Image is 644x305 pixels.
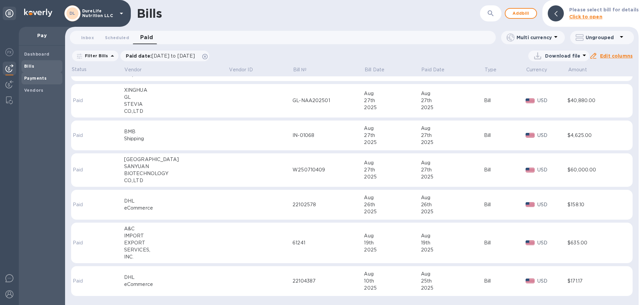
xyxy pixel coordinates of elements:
div: $40,880.00 [568,97,622,104]
div: CO.,LTD [124,108,229,115]
div: W250710409 [292,166,364,173]
div: Aug [364,125,421,132]
p: Paid [73,97,100,104]
div: 61241 [292,239,364,246]
p: Filter Bills [82,53,108,59]
div: Bill [484,278,526,285]
div: 26th [421,201,484,208]
button: Addbill [505,8,537,19]
span: Vendor ID [229,66,261,73]
div: 22104387 [292,278,364,285]
div: IN-01068 [292,132,364,139]
img: USD [526,133,535,138]
p: Paid [73,166,100,173]
div: Aug [364,271,421,278]
div: 2025 [421,173,484,180]
div: Bill [484,239,526,246]
div: BIOTECHNOLOGY [124,170,229,177]
img: USD [526,202,535,207]
p: Download file [545,53,580,59]
div: Paid date:[DATE] to [DATE] [120,51,210,61]
p: Vendor ID [229,66,253,73]
div: STEVIA [124,101,229,108]
p: Paid [73,239,100,246]
div: 2025 [364,208,421,215]
img: USD [526,98,535,103]
span: Amount [568,66,596,73]
div: Aug [364,159,421,166]
h1: Bills [137,6,162,20]
p: USD [537,239,568,246]
div: 27th [421,97,484,104]
span: Inbox [81,34,94,41]
div: 2025 [364,173,421,180]
p: USD [537,132,568,139]
div: Aug [421,159,484,166]
p: Multi currency [517,34,552,41]
img: Logo [24,9,52,17]
div: Bill [484,97,526,104]
div: eCommerce [124,205,229,212]
div: $171.17 [568,278,622,285]
div: DHL [124,274,229,281]
div: 19th [364,239,421,246]
p: Paid [73,201,100,208]
span: Type [485,66,505,73]
div: A&C [124,225,229,232]
div: 27th [364,166,421,173]
div: CO.,LTD [124,177,229,184]
b: Please select bill for details [569,7,639,12]
div: 2025 [421,208,484,215]
span: Paid [140,33,153,42]
div: Aug [421,232,484,239]
div: XINGHUA [124,87,229,94]
p: USD [537,278,568,285]
div: $60,000.00 [568,166,622,173]
p: USD [537,166,568,173]
p: Vendor [124,66,142,73]
p: Paid date : [126,53,199,59]
p: Bill № [293,66,307,73]
p: Bill Date [365,66,384,73]
span: Add bill [511,9,531,17]
div: EXPORT [124,239,229,246]
span: Bill № [293,66,316,73]
p: USD [537,97,568,104]
p: USD [537,201,568,208]
div: INC. [124,253,229,260]
div: $158.10 [568,201,622,208]
b: Bills [24,64,34,69]
div: [GEOGRAPHIC_DATA] [124,156,229,163]
div: Bill [484,132,526,139]
div: Aug [364,194,421,201]
div: Aug [421,90,484,97]
div: Aug [364,90,421,97]
div: GL [124,94,229,101]
div: 2025 [364,285,421,292]
img: USD [526,279,535,283]
div: Bill [484,201,526,208]
span: Bill Date [365,66,393,73]
div: 2025 [421,104,484,111]
img: USD [526,168,535,172]
div: GL-NAA202501 [292,97,364,104]
div: IMPORT [124,232,229,239]
div: $635.00 [568,239,622,246]
p: Currency [526,66,547,73]
div: eCommerce [124,281,229,288]
p: Amount [568,66,587,73]
span: [DATE] to [DATE] [152,53,195,59]
div: 2025 [364,104,421,111]
div: 2025 [421,246,484,253]
div: Aug [421,194,484,201]
div: Aug [421,271,484,278]
u: Edit columns [600,53,633,59]
b: DL [69,11,75,16]
p: DureLife Nutrition LLC [82,9,116,18]
div: 19th [421,239,484,246]
span: Scheduled [105,34,129,41]
b: Dashboard [24,52,50,57]
span: Paid Date [421,66,453,73]
b: Vendors [24,88,44,93]
span: Vendor [124,66,150,73]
